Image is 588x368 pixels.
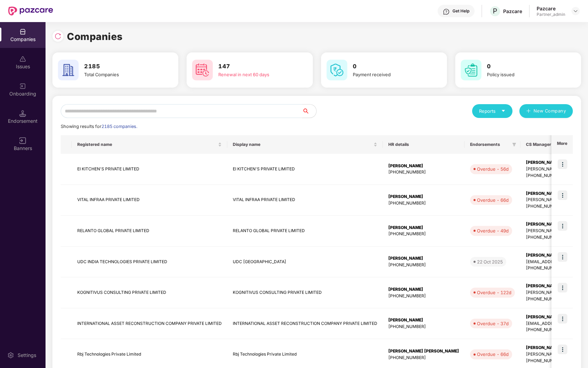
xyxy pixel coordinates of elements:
div: Partner_admin [537,12,565,17]
div: [PERSON_NAME] [388,255,459,262]
div: Overdue - 66d [477,351,509,358]
div: [PHONE_NUMBER] [388,169,459,176]
div: [PHONE_NUMBER] [388,355,459,361]
div: Overdue - 56d [477,166,509,172]
img: icon [558,252,567,262]
td: INTERNATIONAL ASSET RECONSTRUCTION COMPANY PRIVATE LIMITED [227,308,383,339]
td: KOGNITIVUS CONSULTING PRIVATE LIMITED [72,277,227,308]
div: Pazcare [503,8,522,14]
div: Payment received [353,71,428,78]
span: filter [511,140,518,149]
td: VITAL INFRAA PRIVATE LIMITED [227,185,383,216]
td: EI KITCHEN'S PRIVATE LIMITED [72,154,227,185]
div: [PHONE_NUMBER] [388,324,459,330]
img: icon [558,190,567,200]
img: New Pazcare Logo [8,7,53,16]
td: RELANTO GLOBAL PRIVATE LIMITED [227,216,383,247]
td: EI KITCHEN'S PRIVATE LIMITED [227,154,383,185]
img: svg+xml;base64,PHN2ZyB3aWR0aD0iMjAiIGhlaWdodD0iMjAiIHZpZXdCb3g9IjAgMCAyMCAyMCIgZmlsbD0ibm9uZSIgeG... [19,83,26,90]
div: [PERSON_NAME] [388,193,459,200]
div: [PERSON_NAME] [388,286,459,293]
div: Overdue - 66d [477,197,509,203]
th: HR details [383,135,465,154]
span: filter [512,142,516,147]
div: [PERSON_NAME] [388,225,459,231]
button: search [302,104,317,118]
span: Endorsements [470,142,509,147]
td: RELANTO GLOBAL PRIVATE LIMITED [72,216,227,247]
img: svg+xml;base64,PHN2ZyBpZD0iSXNzdWVzX2Rpc2FibGVkIiB4bWxucz0iaHR0cDovL3d3dy53My5vcmcvMjAwMC9zdmciIH... [19,56,26,62]
img: svg+xml;base64,PHN2ZyBpZD0iSGVscC0zMngzMiIgeG1sbnM9Imh0dHA6Ly93d3cudzMub3JnLzIwMDAvc3ZnIiB3aWR0aD... [443,8,450,15]
td: UDC [GEOGRAPHIC_DATA] [227,247,383,278]
div: Overdue - 122d [477,289,511,296]
img: svg+xml;base64,PHN2ZyBpZD0iU2V0dGluZy0yMHgyMCIgeG1sbnM9Imh0dHA6Ly93d3cudzMub3JnLzIwMDAvc3ZnIiB3aW... [7,352,14,359]
span: search [302,108,316,114]
div: Reports [479,108,506,115]
div: [PERSON_NAME] [388,317,459,324]
div: [PERSON_NAME] [388,163,459,169]
img: icon [558,314,567,324]
div: [PERSON_NAME] [PERSON_NAME] [388,348,459,355]
img: icon [558,283,567,292]
span: Display name [233,142,372,147]
img: svg+xml;base64,PHN2ZyBpZD0iRHJvcGRvd24tMzJ4MzIiIHhtbG5zPSJodHRwOi8vd3d3LnczLm9yZy8yMDAwL3N2ZyIgd2... [573,8,578,14]
img: svg+xml;base64,PHN2ZyB4bWxucz0iaHR0cDovL3d3dy53My5vcmcvMjAwMC9zdmciIHdpZHRoPSI2MCIgaGVpZ2h0PSI2MC... [461,60,481,80]
td: KOGNITIVUS CONSULTING PRIVATE LIMITED [227,277,383,308]
div: Settings [16,352,38,359]
img: icon [558,345,567,354]
div: Total Companies [84,71,159,78]
span: Showing results for [61,124,137,129]
div: [PHONE_NUMBER] [388,293,459,299]
div: [PHONE_NUMBER] [388,200,459,207]
th: Registered name [72,135,227,154]
img: svg+xml;base64,PHN2ZyB4bWxucz0iaHR0cDovL3d3dy53My5vcmcvMjAwMC9zdmciIHdpZHRoPSI2MCIgaGVpZ2h0PSI2MC... [192,60,213,80]
div: Pazcare [537,5,565,12]
div: Overdue - 37d [477,320,509,327]
img: svg+xml;base64,PHN2ZyBpZD0iUmVsb2FkLTMyeDMyIiB4bWxucz0iaHR0cDovL3d3dy53My5vcmcvMjAwMC9zdmciIHdpZH... [54,33,61,40]
div: Renewal in next 60 days [218,71,293,78]
div: [PHONE_NUMBER] [388,262,459,268]
th: Display name [227,135,383,154]
button: plusNew Company [519,104,573,118]
div: Overdue - 49d [477,227,509,234]
span: 2185 companies. [101,124,137,129]
h3: 0 [353,62,428,71]
td: INTERNATIONAL ASSET RECONSTRUCTION COMPANY PRIVATE LIMITED [72,308,227,339]
img: svg+xml;base64,PHN2ZyB4bWxucz0iaHR0cDovL3d3dy53My5vcmcvMjAwMC9zdmciIHdpZHRoPSI2MCIgaGVpZ2h0PSI2MC... [327,60,347,80]
h1: Companies [67,29,123,44]
img: icon [558,159,567,169]
img: svg+xml;base64,PHN2ZyB3aWR0aD0iMTQuNSIgaGVpZ2h0PSIxNC41IiB2aWV3Qm94PSIwIDAgMTYgMTYiIGZpbGw9Im5vbm... [19,110,26,117]
td: UDC INDIA TECHNOLOGIES PRIVATE LIMITED [72,247,227,278]
span: Registered name [77,142,217,147]
h3: 147 [218,62,293,71]
img: svg+xml;base64,PHN2ZyB4bWxucz0iaHR0cDovL3d3dy53My5vcmcvMjAwMC9zdmciIHdpZHRoPSI2MCIgaGVpZ2h0PSI2MC... [58,60,79,80]
div: 22 Oct 2025 [477,258,503,265]
span: P [493,7,497,15]
img: svg+xml;base64,PHN2ZyBpZD0iQ29tcGFuaWVzIiB4bWxucz0iaHR0cDovL3d3dy53My5vcmcvMjAwMC9zdmciIHdpZHRoPS... [19,28,26,35]
h3: 0 [487,62,562,71]
div: Policy issued [487,71,562,78]
span: caret-down [501,109,506,113]
th: More [551,135,573,154]
div: [PHONE_NUMBER] [388,231,459,237]
span: plus [526,109,531,114]
td: VITAL INFRAA PRIVATE LIMITED [72,185,227,216]
img: icon [558,221,567,231]
div: Get Help [452,8,469,14]
img: svg+xml;base64,PHN2ZyB3aWR0aD0iMTYiIGhlaWdodD0iMTYiIHZpZXdCb3g9IjAgMCAxNiAxNiIgZmlsbD0ibm9uZSIgeG... [19,137,26,144]
h3: 2185 [84,62,159,71]
span: New Company [534,108,566,115]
